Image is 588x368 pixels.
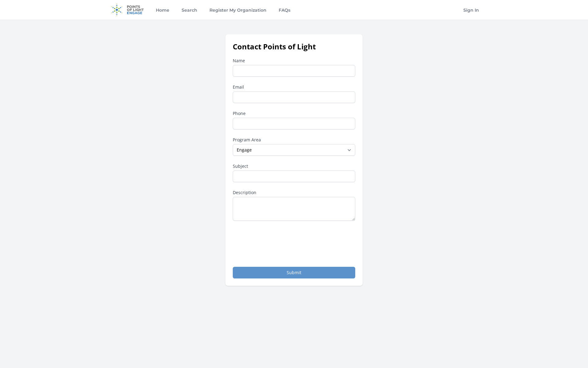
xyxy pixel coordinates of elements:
[233,42,355,52] h1: Contact Points of Light
[233,137,355,143] label: Program Area
[233,110,355,117] label: Phone
[233,163,355,169] label: Subject
[233,228,326,252] iframe: reCAPTCHA
[233,84,355,90] label: Email
[233,267,355,278] button: Submit
[233,190,355,196] label: Description
[233,58,355,64] label: Name
[233,144,355,156] select: Program Area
